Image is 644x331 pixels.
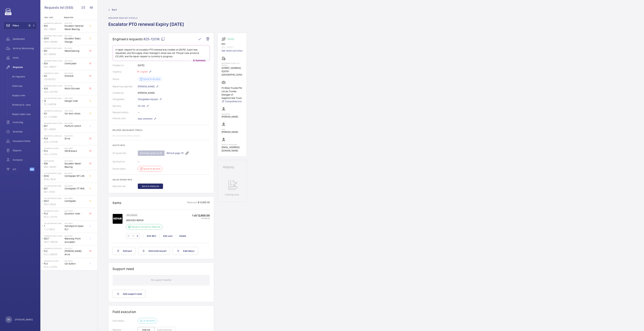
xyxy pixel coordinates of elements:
[65,49,87,53] span: Newel bearing
[44,165,63,169] p: ES6 / E5497
[192,59,207,62] p: AI Summary
[44,265,63,269] p: PL3 / L73170
[113,201,121,205] h1: Items
[44,99,63,103] p: 12
[15,318,33,321] p: [PERSON_NAME]
[228,38,234,40] p: Working
[44,187,63,190] p: ES7
[44,128,63,131] p: ES7 / E6961
[222,66,243,70] p: [STREET_ADDRESS]
[65,160,87,162] h2: R24-01606
[44,74,63,78] p: SL1
[140,70,148,73] span: Urgent
[44,112,63,115] p: SL1
[44,40,63,43] p: ES10 / E6964
[7,318,10,321] p: RS
[65,97,87,99] h2: R24-00247
[44,72,63,74] p: [GEOGRAPHIC_DATA]
[138,247,170,255] button: Add external part
[65,162,87,169] span: Escalator Newer Bearing
[44,215,63,219] p: PL3 / L73170
[44,24,63,28] p: ES2
[44,49,63,53] p: ES1
[65,124,87,128] span: Platform switch
[113,310,210,314] h1: Field execution
[65,99,87,103] span: Hanger roller
[44,103,63,106] p: 12 / L43938
[65,72,87,74] h2: R24-00080
[44,124,63,128] p: ES7
[44,237,63,240] p: ES27
[13,158,37,162] span: Contacts
[173,247,198,255] button: Add labour
[222,130,238,134] p: [PERSON_NAME]
[13,139,37,143] span: Insurance items
[44,222,63,224] p: The Centrepoint ([GEOGRAPHIC_DATA])
[222,100,243,103] a: Comprehensive
[12,113,37,116] span: Repair team view
[65,62,87,65] span: Comb plate
[44,190,63,194] p: ES7 / E728
[65,222,87,224] h2: R24-01903
[44,135,63,137] p: [GEOGRAPHIC_DATA] (MCST)
[65,60,87,62] h2: R23-12453
[222,42,243,46] p: ES3
[44,224,63,228] p: 7
[44,199,63,203] p: ES21
[222,146,243,152] p: [EMAIL_ADDRESS][DOMAIN_NAME]
[44,210,63,212] p: [GEOGRAPHIC_DATA]
[65,172,87,174] h2: R24-01607
[138,104,149,108] p: On site
[44,90,63,94] p: SL8 / L87705
[44,110,63,112] p: [GEOGRAPHIC_DATA] (MCST)
[44,203,63,206] p: ES21 / E822
[13,24,19,27] span: Filters
[222,113,238,115] p: Engineer
[225,193,239,196] p: Coming soon
[44,240,63,244] p: ES27 / E6976
[44,212,63,215] p: PL3
[13,47,37,50] span: Activity Monitoring
[151,275,171,285] p: No support needed
[44,115,63,119] p: SL1 / L73490
[44,197,63,199] p: The Centrepoint ([GEOGRAPHIC_DATA])
[44,253,63,256] p: FL2 / L85612
[65,24,87,31] span: Escalator Handrail Newer Bearing
[138,84,159,89] p: [PERSON_NAME]
[13,65,37,69] span: Requests
[222,115,238,118] p: [PERSON_NAME]
[13,121,37,124] span: Invoicing
[132,225,160,229] p: Ready to be sent to Netsuite
[144,37,165,41] span: R25-12016
[65,22,87,24] h2: R23-12179
[13,149,37,152] span: Reports
[44,5,65,10] span: Requests list
[44,60,63,62] p: Waterway Point (FC Retail)
[65,85,87,87] h2: R24-00181
[65,35,87,37] h2: R23-12279
[222,37,227,41] img: escalator.svg
[44,85,63,87] p: Waterway Point (FC Retail)
[138,184,163,189] button: Send to Netsuite
[113,144,210,146] h2: Quote info
[44,174,63,178] p: ES16
[143,234,160,238] div: Edit SKU
[222,62,243,66] p: Waterway Point (FC Retail)
[138,117,152,120] span: Add comment
[192,217,210,219] p: $ 12,600.00
[44,137,63,140] p: PL9
[65,249,87,256] span: [PERSON_NAME] drive
[44,47,63,49] p: Waterway Point (Sub MC)
[44,185,63,187] p: The Centrepoint ([GEOGRAPHIC_DATA])
[44,78,63,81] p: L32307/SL1
[44,235,63,237] p: Waterway Point (FC Retail)
[127,215,137,216] p: SKU 1008536
[44,140,63,144] p: PL9 / L73376
[223,165,241,169] h1: History
[44,62,63,65] p: ES3
[112,8,117,11] span: Back
[65,174,87,178] span: Combplate 18T LHS
[44,178,63,181] p: ES16 / E818
[222,49,243,52] a: See recent activities
[44,172,63,174] p: The Centrepoint ([GEOGRAPHIC_DATA])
